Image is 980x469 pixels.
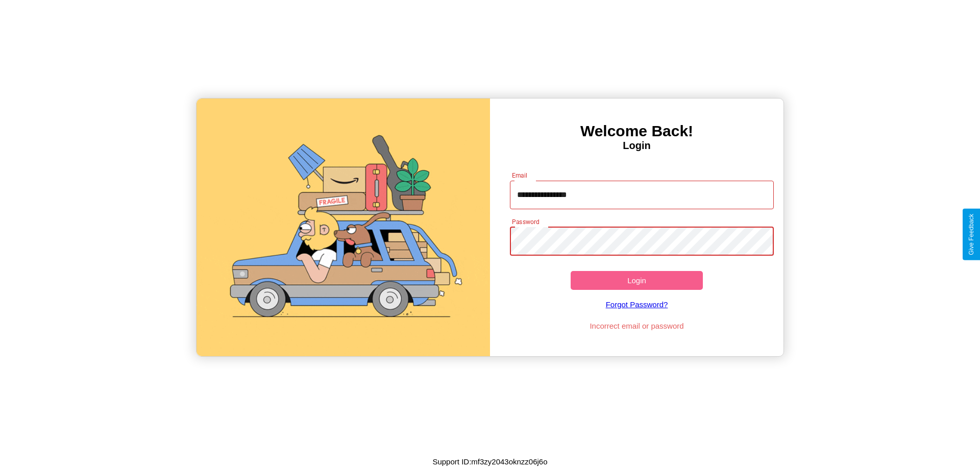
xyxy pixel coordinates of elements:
[490,122,783,140] h3: Welcome Back!
[968,214,975,255] div: Give Feedback
[512,217,539,226] label: Password
[432,455,547,468] p: Support ID: mf3zy2043oknzz06j6o
[197,98,490,356] img: gif
[512,171,528,180] label: Email
[490,140,783,152] h4: Login
[505,319,769,333] p: Incorrect email or password
[571,271,703,290] button: Login
[505,290,769,319] a: Forgot Password?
